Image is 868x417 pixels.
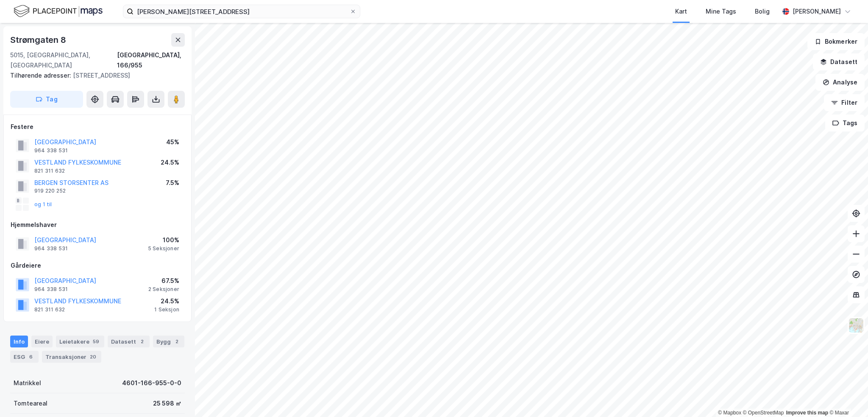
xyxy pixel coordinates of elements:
[153,398,181,409] div: 25 598 ㎡
[27,353,35,361] div: 6
[42,351,101,363] div: Transaksjoner
[755,6,770,17] div: Bolig
[122,378,181,388] div: 4601-166-955-0-0
[825,115,865,132] button: Tags
[161,157,179,168] div: 24.5%
[11,122,184,132] div: Festere
[14,398,47,409] div: Tomteareal
[153,336,184,347] div: Bygg
[10,336,28,347] div: Info
[154,306,179,313] div: 1 Seksjon
[10,91,83,108] button: Tag
[10,351,39,363] div: ESG
[10,33,68,47] div: Strømgaten 8
[826,376,868,417] div: Kontrollprogram for chat
[11,220,184,230] div: Hjemmelshaver
[148,276,179,286] div: 67.5%
[166,178,179,188] div: 7.5%
[706,6,736,17] div: Mine Tags
[848,317,864,333] img: Z
[786,410,828,416] a: Improve this map
[148,286,179,293] div: 2 Seksjoner
[675,6,687,17] div: Kart
[154,296,179,306] div: 24.5%
[813,53,865,70] button: Datasett
[826,376,868,417] iframe: Chat Widget
[31,336,53,347] div: Eiere
[34,245,68,252] div: 964 338 531
[134,5,350,18] input: Søk på adresse, matrikkel, gårdeiere, leietakere eller personer
[148,245,179,252] div: 5 Seksjoner
[815,74,865,91] button: Analyse
[138,337,146,346] div: 2
[148,235,179,245] div: 100%
[172,337,181,346] div: 2
[718,410,741,416] a: Mapbox
[88,353,98,361] div: 20
[14,378,41,388] div: Matrikkel
[807,33,865,50] button: Bokmerker
[10,70,178,81] div: [STREET_ADDRESS]
[11,260,184,271] div: Gårdeiere
[34,188,66,194] div: 919 220 252
[743,410,784,416] a: OpenStreetMap
[824,94,865,111] button: Filter
[34,168,65,174] div: 821 311 632
[91,337,101,346] div: 59
[56,336,104,347] div: Leietakere
[34,147,68,154] div: 964 338 531
[34,306,65,313] div: 821 311 632
[793,6,841,17] div: [PERSON_NAME]
[166,137,179,147] div: 45%
[10,72,73,79] span: Tilhørende adresser:
[108,336,150,347] div: Datasett
[14,4,103,19] img: logo.f888ab2527a4732fd821a326f86c7f29.svg
[117,50,185,70] div: [GEOGRAPHIC_DATA], 166/955
[10,50,117,70] div: 5015, [GEOGRAPHIC_DATA], [GEOGRAPHIC_DATA]
[34,286,68,293] div: 964 338 531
